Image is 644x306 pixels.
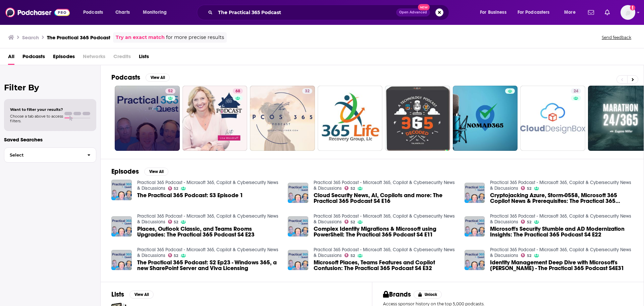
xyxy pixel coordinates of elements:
[602,7,612,18] a: Show notifications dropdown
[111,7,134,18] a: Charts
[314,180,455,191] a: Practical 365 Podcast - Microsoft 365, Copilot & Cybersecurity News & Discussions
[314,226,457,237] a: Complex Identity Migrations & Microsoft using PowerShell: The Practical 365 Podcast S4 E11
[288,216,308,237] a: Complex Identity Migrations & Microsoft using PowerShell: The Practical 365 Podcast S4 E11
[465,250,485,270] img: Identity Management Deep Dive with Microsoft's Merill Fernando - The Practical 365 Podcast S4E31
[22,51,45,65] a: Podcasts
[396,8,430,16] button: Open AdvancedNew
[527,254,531,257] span: 52
[174,187,178,190] span: 52
[399,11,427,14] span: Open Advanced
[174,221,178,224] span: 52
[344,253,355,257] a: 52
[490,260,633,271] a: Identity Management Deep Dive with Microsoft's Merill Fernando - The Practical 365 Podcast S4E31
[288,250,308,270] img: Microsoft Places, Teams Features and Copilot Confusion: The Practical 365 Podcast S4 E32
[414,291,442,299] button: Unlock
[621,5,635,20] img: User Profile
[4,153,82,157] span: Select
[111,73,140,82] h2: Podcasts
[215,7,396,18] input: Search podcasts, credits, & more...
[182,86,248,151] a: 68
[47,34,110,41] h3: The Practical 365 Podcast
[165,88,175,94] a: 52
[53,51,75,65] span: Episodes
[83,8,103,17] span: Podcasts
[168,88,173,95] span: 52
[521,253,531,257] a: 52
[4,136,96,143] p: Saved Searches
[574,88,578,95] span: 24
[113,51,131,65] span: Credits
[521,186,531,190] a: 52
[571,88,581,94] a: 24
[8,51,14,65] a: All
[418,4,430,10] span: New
[527,221,531,224] span: 52
[111,216,132,237] img: Places, Outlook Classic, and Teams Rooms Upgrades: The Practical 365 Podcast S4 E23
[630,5,635,10] svg: Add a profile image
[10,114,63,123] span: Choose a tab above to access filters.
[111,290,124,299] h2: Lists
[233,88,243,94] a: 68
[521,220,531,224] a: 52
[4,83,96,92] h2: Filter By
[83,51,105,65] span: Networks
[351,187,355,190] span: 52
[314,247,455,258] a: Practical 365 Podcast - Microsoft 365, Copilot & Cybersecurity News & Discussions
[168,253,178,257] a: 52
[5,6,70,19] img: Podchaser - Follow, Share and Rate Podcasts
[288,183,308,203] img: Cloud Security News, AI, Copilots and more: The Practical 365 Podcast S4 E16
[351,221,355,224] span: 52
[600,35,633,40] button: Send feedback
[490,192,633,204] a: Cryptojacking Azure, Storm-0558, Microsoft 365 Copilot News & Prerequisites: The Practical 365 Po...
[475,7,515,18] button: open menu
[314,213,455,225] a: Practical 365 Podcast - Microsoft 365, Copilot & Cybersecurity News & Discussions
[139,51,149,65] a: Lists
[250,86,315,151] a: 32
[465,216,485,237] img: Microsoft's Security Stumble and AD Modernization Insights: The Practical 365 Podcast S4 E22
[490,260,633,271] span: Identity Management Deep Dive with Microsoft's [PERSON_NAME] - The Practical 365 Podcast S4E31
[518,8,550,17] span: For Podcasters
[111,180,132,200] a: The Practical 365 Podcast: S3 Episode 1
[302,88,312,94] a: 32
[314,260,457,271] span: Microsoft Places, Teams Features and Copilot Confusion: The Practical 365 Podcast S4 E32
[305,88,310,95] span: 32
[137,247,278,258] a: Practical 365 Podcast - Microsoft 365, Copilot & Cybersecurity News & Discussions
[111,250,132,270] a: The Practical 365 Podcast: S2 Ep23 - Windows 365, a new SharePoint Server and Viva Licensing
[143,8,167,17] span: Monitoring
[137,192,243,198] a: The Practical 365 Podcast: S3 Episode 1
[564,8,576,17] span: More
[146,74,170,82] button: View All
[559,7,584,18] button: open menu
[116,34,165,41] a: Try an exact match
[137,260,280,271] a: The Practical 365 Podcast: S2 Ep23 - Windows 365, a new SharePoint Server and Viva Licensing
[490,247,631,258] a: Practical 365 Podcast - Microsoft 365, Copilot & Cybersecurity News & Discussions
[621,5,635,20] button: Show profile menu
[4,147,96,163] button: Select
[137,226,280,237] span: Places, Outlook Classic, and Teams Rooms Upgrades: The Practical 365 Podcast S4 E23
[111,167,139,176] h2: Episodes
[490,180,631,191] a: Practical 365 Podcast - Microsoft 365, Copilot & Cybersecurity News & Discussions
[22,34,39,41] h3: Search
[490,226,633,237] a: Microsoft's Security Stumble and AD Modernization Insights: The Practical 365 Podcast S4 E22
[520,86,585,151] a: 24
[465,183,485,203] img: Cryptojacking Azure, Storm-0558, Microsoft 365 Copilot News & Prerequisites: The Practical 365 Po...
[137,213,278,225] a: Practical 365 Podcast - Microsoft 365, Copilot & Cybersecurity News & Discussions
[111,167,168,176] a: EpisodesView All
[111,73,170,82] a: PodcastsView All
[383,290,411,299] h2: Brands
[168,220,178,224] a: 52
[344,220,355,224] a: 52
[111,290,154,299] a: ListsView All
